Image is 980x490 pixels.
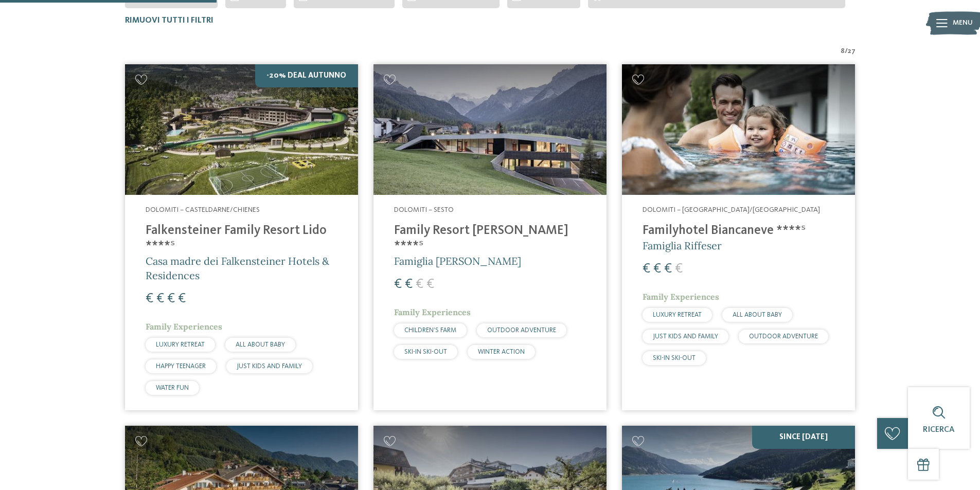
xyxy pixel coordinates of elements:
span: Dolomiti – [GEOGRAPHIC_DATA]/[GEOGRAPHIC_DATA] [643,206,820,213]
span: Family Experiences [146,321,222,332]
span: € [675,262,683,276]
span: HAPPY TEENAGER [156,363,206,370]
span: Family Experiences [394,307,471,317]
img: Cercate un hotel per famiglie? Qui troverete solo i migliori! [622,64,855,195]
a: Cercate un hotel per famiglie? Qui troverete solo i migliori! -20% Deal Autunno Dolomiti – Castel... [125,64,358,410]
span: € [394,278,402,291]
span: ALL ABOUT BABY [236,341,285,348]
span: € [178,292,186,305]
span: € [426,278,434,291]
span: OUTDOOR ADVENTURE [487,327,556,334]
span: € [643,262,650,276]
span: Ricerca [923,426,955,434]
span: € [156,292,164,305]
a: Cercate un hotel per famiglie? Qui troverete solo i migliori! Dolomiti – [GEOGRAPHIC_DATA]/[GEOGR... [622,64,855,410]
span: € [664,262,672,276]
span: Family Experiences [643,292,719,302]
span: 27 [848,46,856,57]
span: € [167,292,175,305]
span: JUST KIDS AND FAMILY [653,333,718,340]
span: € [146,292,153,305]
span: WINTER ACTION [478,349,525,355]
h4: Family Resort [PERSON_NAME] ****ˢ [394,223,586,254]
span: Rimuovi tutti i filtri [125,16,213,25]
span: SKI-IN SKI-OUT [404,349,447,355]
span: / [845,46,848,57]
span: Famiglia Riffeser [643,239,722,252]
span: Famiglia [PERSON_NAME] [394,255,521,267]
span: € [405,278,413,291]
a: Cercate un hotel per famiglie? Qui troverete solo i migliori! Dolomiti – Sesto Family Resort [PER... [373,64,607,410]
span: € [653,262,661,276]
span: Dolomiti – Sesto [394,206,454,213]
img: Family Resort Rainer ****ˢ [373,64,607,195]
img: Cercate un hotel per famiglie? Qui troverete solo i migliori! [125,64,358,195]
span: OUTDOOR ADVENTURE [749,333,818,340]
span: JUST KIDS AND FAMILY [237,363,302,370]
span: 8 [841,46,845,57]
span: CHILDREN’S FARM [404,327,456,334]
h4: Familyhotel Biancaneve ****ˢ [643,223,834,239]
span: LUXURY RETREAT [653,312,702,318]
span: LUXURY RETREAT [156,341,205,348]
span: € [416,278,423,291]
span: Dolomiti – Casteldarne/Chienes [146,206,260,213]
span: SKI-IN SKI-OUT [653,355,696,361]
span: Casa madre dei Falkensteiner Hotels & Residences [146,255,329,282]
span: WATER FUN [156,385,189,391]
span: ALL ABOUT BABY [733,312,782,318]
h4: Falkensteiner Family Resort Lido ****ˢ [146,223,337,254]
